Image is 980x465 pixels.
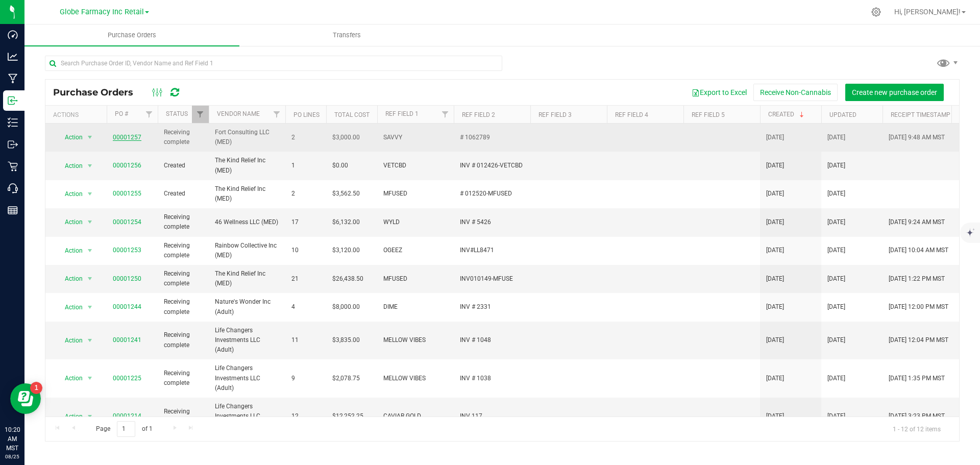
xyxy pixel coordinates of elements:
span: 46 Wellness LLC (MED) [215,217,279,227]
a: Filter [192,106,209,123]
span: INV # 1048 [460,335,524,345]
a: 00001256 [113,162,141,169]
span: $2,078.75 [332,374,360,383]
span: [DATE] [827,246,845,255]
span: INV # 2331 [460,302,524,312]
span: select [84,159,96,173]
div: Manage settings [870,7,883,17]
a: Ref Field 5 [692,111,725,118]
a: 00001254 [113,218,141,226]
span: 9 [291,374,320,383]
a: Receipt Timestamp [891,111,950,118]
span: [DATE] [766,374,784,383]
iframe: Resource center [10,383,41,414]
span: WYLD [383,217,448,227]
span: Receiving complete [164,369,203,388]
button: Export to Excel [685,84,753,101]
span: [DATE] 9:24 AM MST [889,217,945,227]
span: Receiving complete [164,212,203,232]
span: INV # 5426 [460,217,524,227]
span: $12,252.25 [332,411,363,421]
span: [DATE] [827,374,845,383]
span: 10 [291,246,320,255]
span: [DATE] 1:22 PM MST [889,274,945,284]
span: select [84,130,96,144]
span: 4 [291,302,320,312]
span: MELLOW VIBES [383,374,448,383]
span: [DATE] [827,411,845,421]
span: 2 [291,189,320,199]
span: $3,562.50 [332,189,360,199]
span: [DATE] [766,411,784,421]
span: [DATE] [766,133,784,142]
span: [DATE] [827,133,845,142]
a: 00001225 [113,375,141,382]
input: 1 [117,421,135,437]
span: select [84,300,96,314]
span: [DATE] [766,161,784,170]
span: Fort Consulting LLC (MED) [215,128,279,147]
span: 12 [291,411,320,421]
a: Ref Field 4 [615,111,648,118]
span: Transfers [319,31,375,40]
span: Action [56,272,83,286]
span: $3,120.00 [332,246,360,255]
span: $3,000.00 [332,133,360,142]
span: $8,000.00 [332,302,360,312]
span: Rainbow Collective Inc (MED) [215,241,279,260]
span: INV # 012426-VETCBD [460,161,524,170]
span: INV010149-MFUSE [460,274,524,284]
span: Receiving complete [164,407,203,426]
button: Receive Non-Cannabis [753,84,838,101]
span: VETCBD [383,161,448,170]
a: PO Lines [293,111,320,118]
span: Globe Farmacy Inc Retail [60,8,144,16]
span: [DATE] 12:04 PM MST [889,335,948,345]
span: MELLOW VIBES [383,335,448,345]
span: Created [164,161,203,170]
span: The Kind Relief Inc (MED) [215,156,279,175]
span: select [84,371,96,385]
span: 2 [291,133,320,142]
span: Action [56,243,83,258]
span: 21 [291,274,320,284]
span: [DATE] 3:23 PM MST [889,411,945,421]
span: Receiving complete [164,128,203,147]
span: select [84,215,96,229]
p: 08/25 [5,453,20,460]
span: # 1062789 [460,133,524,142]
a: Vendor Name [217,110,260,117]
span: CAVIAR GOLD [383,411,448,421]
inline-svg: Analytics [8,52,18,62]
span: MFUSED [383,189,448,199]
a: Ref Field 3 [538,111,572,118]
span: [DATE] [827,302,845,312]
span: [DATE] 12:00 PM MST [889,302,948,312]
span: [DATE] 10:04 AM MST [889,246,948,255]
span: 1 - 12 of 12 items [885,421,949,436]
a: Ref Field 1 [385,110,419,117]
span: Receiving complete [164,269,203,288]
span: $6,132.00 [332,217,360,227]
span: [DATE] [827,274,845,284]
span: Action [56,333,83,348]
span: Action [56,371,83,385]
a: Filter [141,106,158,123]
span: Action [56,159,83,173]
span: MFUSED [383,274,448,284]
a: Purchase Orders [24,25,239,46]
a: 00001257 [113,134,141,141]
span: [DATE] [766,302,784,312]
span: [DATE] 1:35 PM MST [889,374,945,383]
span: Life Changers Investments LLC (Adult) [215,326,279,355]
span: DIME [383,302,448,312]
a: Filter [437,106,454,123]
span: 17 [291,217,320,227]
span: INV # 1038 [460,374,524,383]
span: # 012520-MFUSED [460,189,524,199]
span: Receiving complete [164,330,203,350]
span: Create new purchase order [852,88,937,96]
span: $3,835.00 [332,335,360,345]
input: Search Purchase Order ID, Vendor Name and Ref Field 1 [45,56,502,71]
